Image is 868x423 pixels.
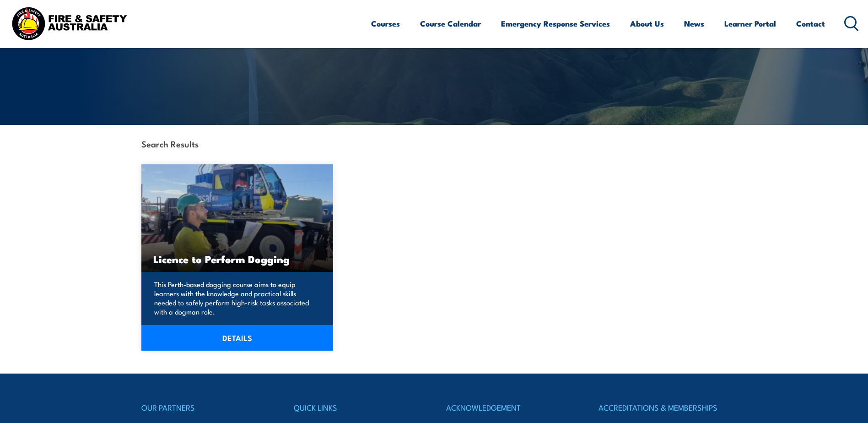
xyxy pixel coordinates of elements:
img: Licence to Perform Dogging (1) [141,164,334,272]
a: About Us [630,11,664,36]
a: Licence to Perform Dogging [141,164,334,272]
a: Emergency Response Services [501,11,610,36]
a: Learner Portal [724,11,776,36]
h4: QUICK LINKS [294,401,422,414]
h4: ACKNOWLEDGEMENT [446,401,574,414]
a: Courses [371,11,400,36]
h4: OUR PARTNERS [141,401,270,414]
a: News [684,11,704,36]
a: Contact [796,11,825,36]
a: Course Calendar [420,11,481,36]
p: This Perth-based dogging course aims to equip learners with the knowledge and practical skills ne... [154,280,318,316]
strong: Search Results [141,137,199,150]
h4: ACCREDITATIONS & MEMBERSHIPS [598,401,727,414]
h3: Licence to Perform Dogging [153,254,322,264]
a: DETAILS [141,325,334,351]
